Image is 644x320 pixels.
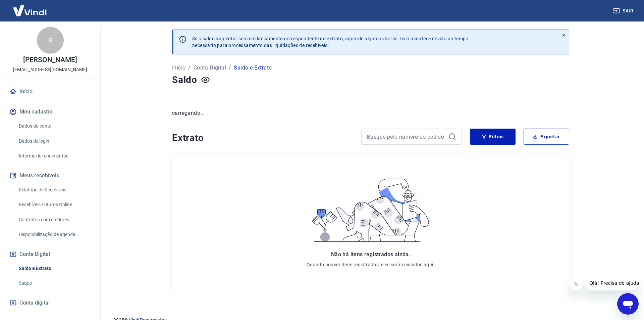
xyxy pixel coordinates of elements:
[585,276,639,290] iframe: Mensagem da empresa
[569,277,583,290] iframe: Fechar mensagem
[16,276,92,290] a: Saque
[19,298,50,308] span: Conta digital
[612,5,636,17] button: Sair
[617,293,639,315] iframe: Botão para abrir a janela de mensagens
[8,168,92,183] button: Meus recebíveis
[194,64,226,72] a: Conta Digital
[172,109,569,117] p: carregando...
[37,27,64,54] div: R
[13,66,87,73] p: [EMAIL_ADDRESS][DOMAIN_NAME]
[172,131,353,145] h4: Extrato
[192,35,469,49] p: Se o saldo aumentar sem um lançamento correspondente no extrato, aguarde algumas horas. Isso acon...
[16,198,92,212] a: Recebíveis Futuros Online
[470,129,516,145] button: Filtros
[8,84,92,99] a: Início
[229,64,231,72] p: /
[16,262,92,275] a: Saldo e Extrato
[16,228,92,241] a: Disponibilização de agenda
[4,5,56,10] span: Olá! Precisa de ajuda?
[367,132,445,142] input: Busque pelo número do pedido
[331,251,410,258] span: Não há itens registrados ainda.
[524,129,569,145] button: Exportar
[8,0,52,21] img: Vindi
[234,64,272,72] p: Saldo e Extrato
[188,64,191,72] p: /
[172,73,197,87] h4: Saldo
[16,149,92,163] a: Informe de rendimentos
[307,261,435,268] p: Quando houver itens registrados, eles serão exibidos aqui.
[23,56,77,63] p: [PERSON_NAME]
[16,213,92,227] a: Contratos com credores
[8,104,92,119] button: Meu cadastro
[16,183,92,197] a: Relatório de Recebíveis
[8,247,92,262] button: Conta Digital
[8,295,92,310] a: Conta digital
[16,119,92,133] a: Dados da conta
[16,134,92,148] a: Dados de login
[172,64,185,72] a: Início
